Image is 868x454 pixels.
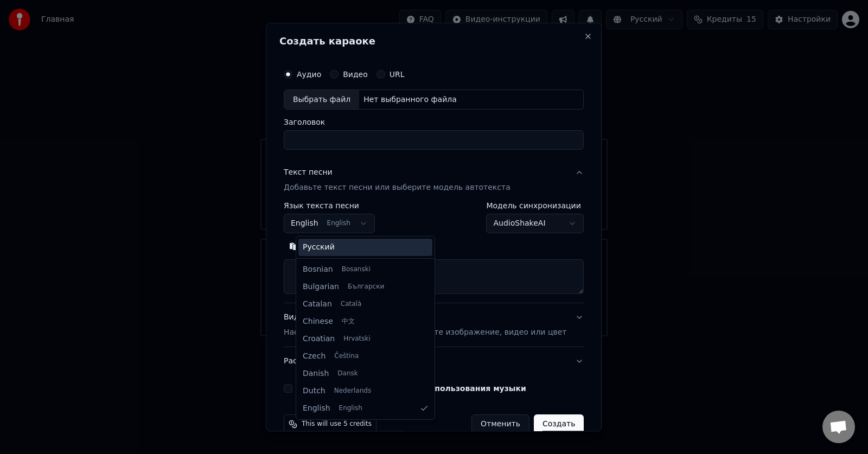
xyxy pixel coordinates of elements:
[303,403,330,414] span: English
[343,335,371,343] span: Hrvatski
[303,316,333,327] span: Chinese
[303,282,339,292] span: Bulgarian
[348,283,384,291] span: Български
[342,317,355,326] span: 中文
[303,351,325,362] span: Czech
[303,334,335,344] span: Croatian
[342,265,371,274] span: Bosanski
[337,369,358,378] span: Dansk
[334,387,371,395] span: Nederlands
[334,352,359,361] span: Čeština
[339,404,362,413] span: English
[303,386,325,397] span: Dutch
[303,368,329,379] span: Danish
[303,242,335,253] span: Русский
[303,299,332,310] span: Catalan
[341,300,361,309] span: Català
[303,264,333,275] span: Bosnian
